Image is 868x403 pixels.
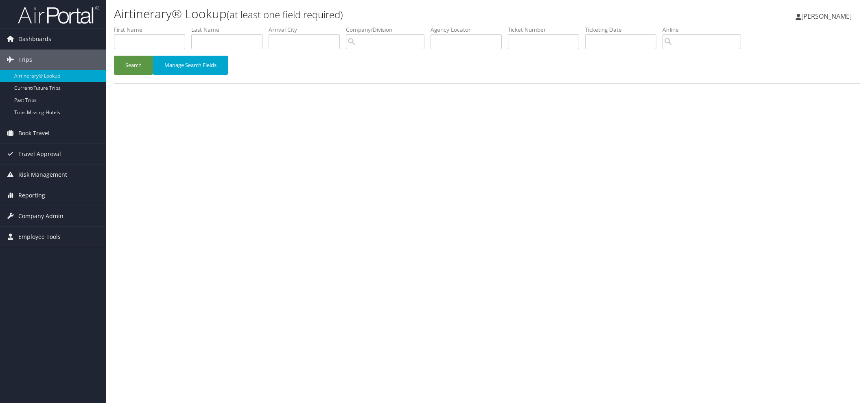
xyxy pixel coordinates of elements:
[18,144,61,164] span: Travel Approval
[508,26,585,34] label: Ticket Number
[18,123,50,143] span: Book Travel
[18,165,67,185] span: Risk Management
[114,56,153,75] button: Search
[227,8,343,21] small: (at least one field required)
[18,227,61,247] span: Employee Tools
[114,26,191,34] label: First Name
[18,29,51,49] span: Dashboards
[153,56,228,75] button: Manage Search Fields
[18,206,63,226] span: Company Admin
[801,12,852,21] span: [PERSON_NAME]
[114,5,611,22] h1: Airtinerary® Lookup
[18,50,32,70] span: Trips
[662,26,747,34] label: Airline
[431,26,508,34] label: Agency Locator
[18,5,99,24] img: airportal-logo.png
[585,26,662,34] label: Ticketing Date
[269,26,346,34] label: Arrival City
[191,26,269,34] label: Last Name
[796,4,860,28] a: [PERSON_NAME]
[346,26,431,34] label: Company/Division
[18,185,45,206] span: Reporting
